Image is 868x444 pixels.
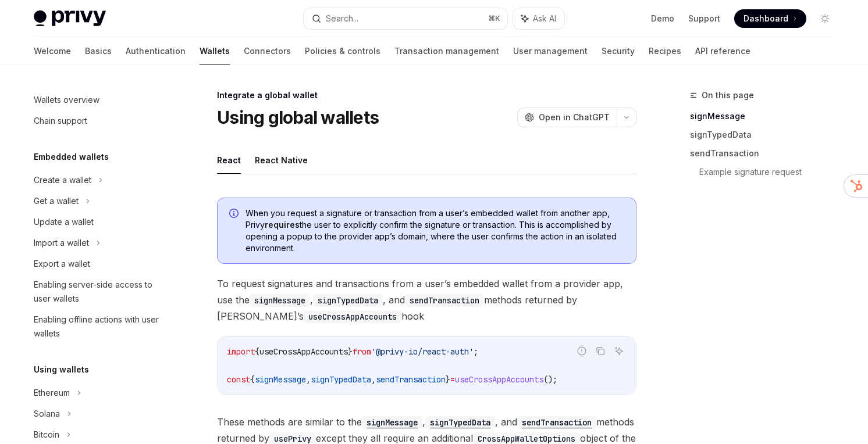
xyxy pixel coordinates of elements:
[227,346,255,357] span: import
[695,37,750,65] a: API reference
[450,374,455,385] span: =
[250,294,310,307] code: signMessage
[543,374,557,385] span: ();
[371,374,376,385] span: ,
[304,8,507,29] button: Search...⌘K
[34,150,109,164] h5: Embedded wallets
[649,37,681,65] a: Recipes
[34,313,166,341] div: Enabling offline actions with user wallets
[816,9,834,28] button: Toggle dark mode
[690,126,844,144] a: signTypedData
[313,294,383,307] code: signTypedData
[593,343,608,359] button: Copy the contents from the code block
[362,416,422,429] code: signMessage
[227,374,250,385] span: const
[744,13,788,24] span: Dashboard
[24,212,173,232] a: Update a wallet
[34,173,91,187] div: Create a wallet
[85,37,112,65] a: Basics
[446,374,450,385] span: }
[326,12,358,26] div: Search...
[255,146,308,174] button: React Native
[24,110,173,131] a: Chain support
[217,146,241,174] button: React
[517,416,596,428] a: sendTransaction
[24,309,173,344] a: Enabling offline actions with user wallets
[217,107,379,128] h1: Using global wallets
[533,13,556,24] span: Ask AI
[200,37,230,65] a: Wallets
[305,37,380,65] a: Policies & controls
[34,407,60,421] div: Solana
[250,374,255,385] span: {
[425,416,495,428] a: signTypedData
[34,114,87,128] div: Chain support
[611,343,627,359] button: Ask AI
[371,346,474,357] span: '@privy-io/react-auth'
[265,220,300,230] strong: requires
[394,37,499,65] a: Transaction management
[217,275,636,324] span: To request signatures and transactions from a user’s embedded wallet from a provider app, use the...
[488,14,500,23] span: ⌘ K
[362,416,422,428] a: signMessage
[405,294,484,307] code: sendTransaction
[34,236,89,250] div: Import a wallet
[34,428,59,442] div: Bitcoin
[244,37,291,65] a: Connectors
[734,9,806,28] a: Dashboard
[602,37,635,65] a: Security
[34,386,70,400] div: Ethereum
[513,37,588,65] a: User management
[34,215,94,229] div: Update a wallet
[34,257,90,271] div: Export a wallet
[255,374,306,385] span: signMessage
[34,363,89,377] h5: Using wallets
[574,343,589,359] button: Report incorrect code
[699,163,844,181] a: Example signature request
[690,144,844,163] a: sendTransaction
[306,374,311,385] span: ,
[690,107,844,126] a: signMessage
[474,346,478,357] span: ;
[455,374,543,385] span: useCrossAppAccounts
[34,10,106,27] img: light logo
[259,346,348,357] span: useCrossAppAccounts
[539,112,610,123] span: Open in ChatGPT
[34,278,166,306] div: Enabling server-side access to user wallets
[34,194,79,208] div: Get a wallet
[217,89,636,101] div: Integrate a global wallet
[702,88,754,102] span: On this page
[34,93,99,107] div: Wallets overview
[353,346,371,357] span: from
[24,89,173,110] a: Wallets overview
[255,346,259,357] span: {
[24,274,173,309] a: Enabling server-side access to user wallets
[517,416,596,429] code: sendTransaction
[348,346,353,357] span: }
[688,13,720,24] a: Support
[24,253,173,274] a: Export a wallet
[304,310,401,323] code: useCrossAppAccounts
[126,37,186,65] a: Authentication
[513,8,564,29] button: Ask AI
[651,13,674,24] a: Demo
[517,108,617,127] button: Open in ChatGPT
[34,37,71,65] a: Welcome
[425,416,495,429] code: signTypedData
[229,209,241,220] svg: Info
[311,374,371,385] span: signTypedData
[376,374,446,385] span: sendTransaction
[246,207,624,254] span: When you request a signature or transaction from a user’s embedded wallet from another app, Privy...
